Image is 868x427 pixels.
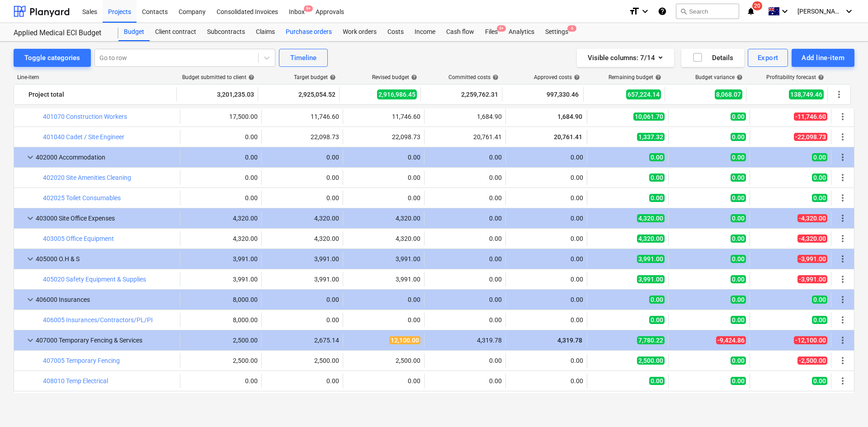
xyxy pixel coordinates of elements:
[43,377,108,385] a: 408010 Temp Electrical
[766,74,824,80] div: Profitability forecast
[797,235,827,243] span: -4,320.00
[36,292,176,307] div: 406000 Insurances
[25,294,36,305] span: keyboard_arrow_down
[503,23,540,41] a: Analytics
[347,113,420,120] div: 11,746.60
[184,133,258,141] div: 0.00
[265,194,339,202] div: 0.00
[184,154,258,161] div: 0.00
[797,214,827,222] span: -4,320.00
[572,74,580,80] span: help
[746,6,755,17] i: notifications
[184,377,258,385] div: 0.00
[337,23,382,41] a: Work orders
[265,174,339,181] div: 0.00
[731,377,746,385] span: 0.00
[428,316,502,324] div: 0.00
[653,74,661,80] span: help
[265,154,339,161] div: 0.00
[540,23,574,41] a: Settings6
[680,8,687,15] span: search
[425,87,498,102] div: 2,259,762.31
[428,377,502,385] div: 0.00
[794,133,827,141] span: -22,098.73
[184,296,258,303] div: 8,000.00
[789,89,824,99] span: 138,749.46
[837,355,848,366] span: More actions
[280,23,337,41] a: Purchase orders
[752,1,762,10] span: 20
[448,74,499,80] div: Committed costs
[250,23,280,41] div: Claims
[837,335,848,346] span: More actions
[509,357,583,364] div: 0.00
[43,276,146,283] a: 405020 Safety Equipment & Supplies
[837,233,848,244] span: More actions
[837,213,848,224] span: More actions
[184,255,258,263] div: 3,991.00
[509,296,583,303] div: 0.00
[731,316,746,324] span: 0.00
[649,377,665,385] span: 0.00
[794,113,827,121] span: -11,746.60
[509,255,583,263] div: 0.00
[633,113,665,121] span: 10,061.70
[184,276,258,283] div: 3,991.00
[837,253,848,264] span: More actions
[637,235,665,243] span: 4,320.00
[184,113,258,120] div: 17,500.00
[265,276,339,283] div: 3,991.00
[347,357,420,364] div: 2,500.00
[441,23,480,41] div: Cash flow
[43,235,114,242] a: 403005 Office Equipment
[715,89,742,99] span: 8,068.07
[748,49,788,67] button: Export
[540,23,574,41] div: Settings
[557,337,583,344] span: 4,319.78
[637,336,665,344] span: 7,780.22
[347,316,420,324] div: 0.00
[182,74,255,80] div: Budget submitted to client
[347,133,420,141] div: 22,098.73
[731,235,746,243] span: 0.00
[731,357,746,365] span: 0.00
[509,215,583,222] div: 0.00
[347,154,420,161] div: 0.00
[347,296,420,303] div: 0.00
[735,74,743,80] span: help
[792,49,854,67] button: Add line-item
[480,23,503,41] div: Files
[649,316,665,324] span: 0.00
[347,235,420,242] div: 4,320.00
[265,133,339,141] div: 22,098.73
[428,276,502,283] div: 0.00
[347,194,420,202] div: 0.00
[731,255,746,263] span: 0.00
[347,377,420,385] div: 0.00
[428,255,502,263] div: 0.00
[637,275,665,283] span: 3,991.00
[509,377,583,385] div: 0.00
[649,194,665,202] span: 0.00
[812,153,827,161] span: 0.00
[797,8,843,15] span: [PERSON_NAME]
[43,357,120,364] a: 407005 Temporary Fencing
[812,296,827,304] span: 0.00
[797,275,827,283] span: -3,991.00
[797,255,827,263] span: -3,991.00
[382,23,409,41] a: Costs
[202,23,250,41] a: Subcontracts
[150,23,202,41] a: Client contract
[36,333,176,347] div: 407000 Temporary Fencing & Services
[25,335,36,346] span: keyboard_arrow_down
[347,276,420,283] div: 3,991.00
[118,23,150,41] a: Budget
[14,28,108,38] div: Applied Medical ECI Budget
[265,337,339,344] div: 2,675.14
[823,384,868,427] iframe: Chat Widget
[184,357,258,364] div: 2,500.00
